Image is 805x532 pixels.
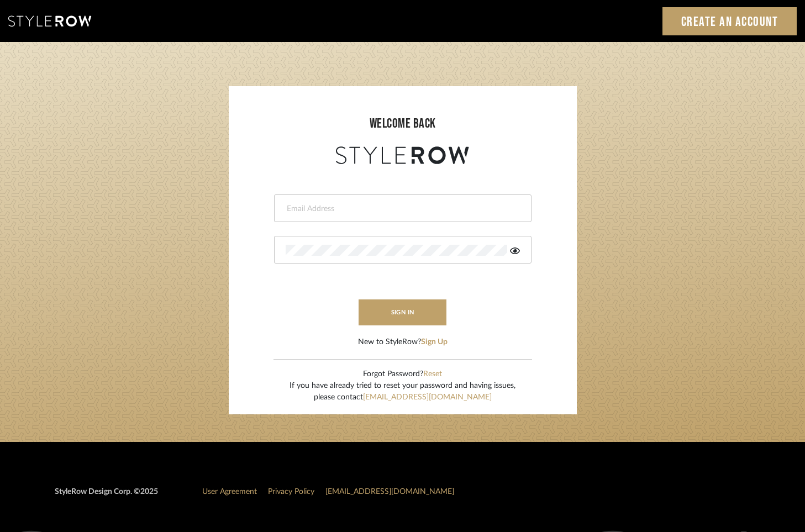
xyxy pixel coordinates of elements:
[268,488,314,496] a: Privacy Policy
[290,368,515,380] div: Forgot Password?
[325,488,454,496] a: [EMAIL_ADDRESS][DOMAIN_NAME]
[286,203,517,214] input: Email Address
[421,336,448,348] button: Sign Up
[359,299,447,325] button: sign in
[662,7,797,35] a: Create an Account
[202,488,257,496] a: User Agreement
[55,486,158,507] div: StyleRow Design Corp. ©2025
[423,368,442,380] button: Reset
[363,393,492,401] a: [EMAIL_ADDRESS][DOMAIN_NAME]
[358,336,448,348] div: New to StyleRow?
[290,380,515,403] div: If you have already tried to reset your password and having issues, please contact
[240,114,566,134] div: welcome back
